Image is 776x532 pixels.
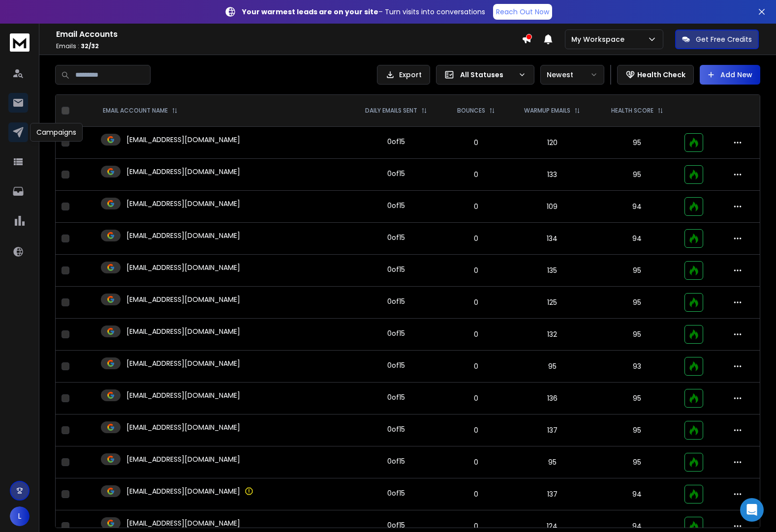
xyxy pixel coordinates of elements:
[449,202,502,211] p: 0
[460,70,514,80] p: All Statuses
[493,4,552,20] a: Reach Out Now
[675,30,759,49] button: Get Free Credits
[509,414,596,446] td: 137
[10,33,30,52] img: logo
[377,65,430,85] button: Export
[740,498,764,522] div: Open Intercom Messenger
[637,70,685,80] p: Health Check
[126,358,240,368] p: [EMAIL_ADDRESS][DOMAIN_NAME]
[509,383,596,414] td: 136
[387,488,405,498] div: 0 of 15
[596,383,679,414] td: 95
[596,223,679,255] td: 94
[387,137,405,147] div: 0 of 15
[509,287,596,319] td: 125
[540,65,604,85] button: Newest
[509,223,596,255] td: 134
[596,351,679,383] td: 93
[387,424,405,434] div: 0 of 15
[596,127,679,159] td: 95
[457,107,485,115] p: BOUNCES
[56,29,522,40] h1: Email Accounts
[449,329,502,339] p: 0
[449,425,502,435] p: 0
[126,135,240,145] p: [EMAIL_ADDRESS][DOMAIN_NAME]
[387,520,405,530] div: 0 of 15
[81,42,99,50] span: 32 / 32
[387,328,405,338] div: 0 of 15
[596,255,679,287] td: 95
[126,486,240,496] p: [EMAIL_ADDRESS][DOMAIN_NAME]
[509,255,596,287] td: 135
[611,107,653,115] p: HEALTH SCORE
[126,390,240,400] p: [EMAIL_ADDRESS][DOMAIN_NAME]
[387,169,405,178] div: 0 of 15
[387,296,405,306] div: 0 of 15
[387,265,405,274] div: 0 of 15
[30,123,83,142] div: Campaigns
[387,201,405,210] div: 0 of 15
[596,478,679,510] td: 94
[449,457,502,467] p: 0
[700,65,760,85] button: Add New
[509,478,596,510] td: 137
[126,454,240,464] p: [EMAIL_ADDRESS][DOMAIN_NAME]
[449,521,502,531] p: 0
[242,7,485,17] p: – Turn visits into conversations
[596,159,679,191] td: 95
[126,199,240,208] p: [EMAIL_ADDRESS][DOMAIN_NAME]
[509,127,596,159] td: 120
[103,107,178,115] div: EMAIL ACCOUNT NAME
[126,167,240,177] p: [EMAIL_ADDRESS][DOMAIN_NAME]
[496,7,549,17] p: Reach Out Now
[571,34,628,44] p: My Workspace
[449,138,502,148] p: 0
[126,231,240,240] p: [EMAIL_ADDRESS][DOMAIN_NAME]
[449,361,502,371] p: 0
[596,191,679,223] td: 94
[509,319,596,351] td: 132
[509,191,596,223] td: 109
[509,351,596,383] td: 95
[387,392,405,402] div: 0 of 15
[387,233,405,242] div: 0 of 15
[449,297,502,307] p: 0
[387,360,405,370] div: 0 of 15
[449,393,502,403] p: 0
[524,107,570,115] p: WARMUP EMAILS
[596,414,679,446] td: 95
[126,422,240,432] p: [EMAIL_ADDRESS][DOMAIN_NAME]
[617,65,694,85] button: Health Check
[596,319,679,351] td: 95
[449,234,502,243] p: 0
[509,446,596,478] td: 95
[126,295,240,304] p: [EMAIL_ADDRESS][DOMAIN_NAME]
[126,263,240,272] p: [EMAIL_ADDRESS][DOMAIN_NAME]
[449,489,502,499] p: 0
[387,456,405,466] div: 0 of 15
[596,287,679,319] td: 95
[10,506,30,526] button: L
[449,170,502,179] p: 0
[596,446,679,478] td: 95
[126,518,240,528] p: [EMAIL_ADDRESS][DOMAIN_NAME]
[509,159,596,191] td: 133
[365,107,417,115] p: DAILY EMAILS SENT
[696,34,752,44] p: Get Free Credits
[242,7,378,17] strong: Your warmest leads are on your site
[449,266,502,275] p: 0
[126,326,240,336] p: [EMAIL_ADDRESS][DOMAIN_NAME]
[56,42,522,50] p: Emails :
